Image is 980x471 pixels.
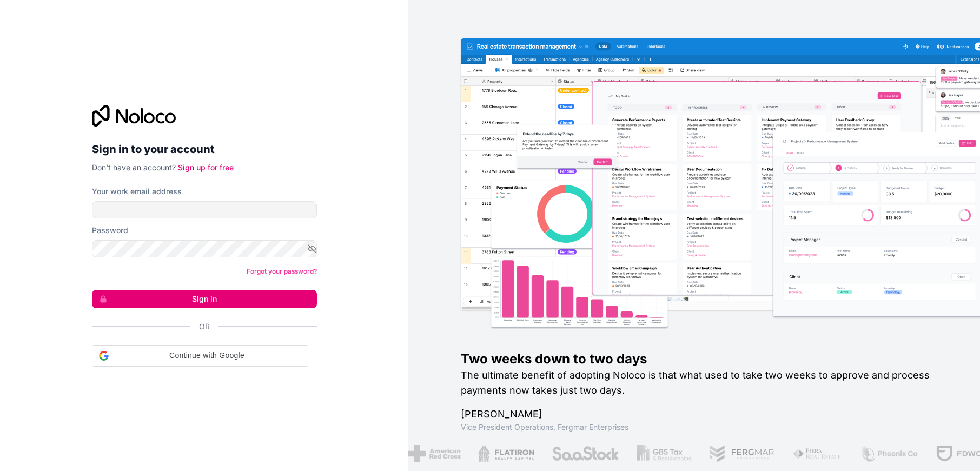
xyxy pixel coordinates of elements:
input: Email address [92,201,317,218]
button: Sign in [92,290,317,308]
img: /assets/american-red-cross-BAupjrZR.png [408,445,460,462]
h1: [PERSON_NAME] [461,407,945,422]
input: Password [92,240,317,257]
img: /assets/fergmar-CudnrXN5.png [708,445,774,462]
h1: Two weeks down to two days [461,350,945,368]
img: /assets/gbstax-C-GtDUiK.png [636,445,691,462]
span: Don't have an account? [92,163,176,172]
h1: Vice President Operations , Fergmar Enterprises [461,422,945,433]
a: Sign up for free [178,163,234,172]
span: Continue with Google [113,350,301,361]
img: /assets/flatiron-C8eUkumj.png [478,445,534,462]
img: /assets/saastock-C6Zbiodz.png [551,445,619,462]
a: Forgot your password? [247,267,317,275]
h2: Sign in to your account [92,140,317,159]
div: Continue with Google [92,345,308,367]
img: /assets/phoenix-BREaitsQ.png [859,445,918,462]
label: Password [92,225,128,236]
span: Or [199,321,210,332]
h2: The ultimate benefit of adopting Noloco is that what used to take two weeks to approve and proces... [461,368,945,398]
img: /assets/fiera-fwj2N5v4.png [791,445,842,462]
label: Your work email address [92,186,182,197]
